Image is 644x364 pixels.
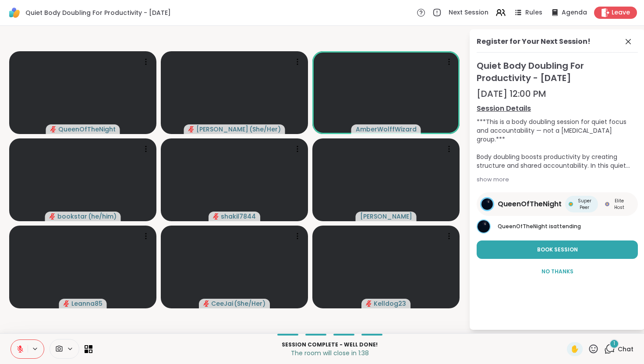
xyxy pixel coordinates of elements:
[569,202,573,206] img: Super Peer
[88,212,117,221] span: ( he/him )
[203,300,209,307] span: audio-muted
[7,5,22,20] img: ShareWell Logomark
[58,125,116,134] span: QueenOfTheNight
[477,240,638,259] button: Book Session
[477,175,638,184] div: show more
[64,300,70,307] span: audio-muted
[562,8,587,17] span: Agenda
[575,198,594,211] span: Super Peer
[374,299,406,308] span: Kelldog23
[57,212,87,221] span: bookstar
[477,117,638,170] div: ***This is a body doubling session for quiet focus and accountability — not a [MEDICAL_DATA] grou...
[478,220,490,233] img: QueenOfTheNight
[541,268,573,276] span: No Thanks
[360,212,412,221] span: [PERSON_NAME]
[98,341,562,349] p: Session Complete - well done!
[498,223,638,230] p: is attending
[449,8,488,17] span: Next Session
[477,60,638,84] span: Quiet Body Doubling For Productivity - [DATE]
[98,349,562,357] p: The room will close in 1:38
[234,299,265,308] span: ( She/Her )
[477,192,638,216] a: QueenOfTheNightQueenOfTheNightSuper PeerSuper PeerElite HostElite Host
[71,299,103,308] span: Leanna85
[612,8,630,17] span: Leave
[498,199,562,209] span: QueenOfTheNight
[366,300,372,307] span: audio-muted
[570,344,579,354] span: ✋
[50,126,57,132] span: audio-muted
[613,340,615,347] span: 1
[618,345,633,353] span: Chat
[481,198,493,210] img: QueenOfTheNight
[211,299,233,308] span: CeeJai
[477,103,638,114] a: Session Details
[498,223,548,230] span: QueenOfTheNight
[477,262,638,281] button: No Thanks
[188,126,195,132] span: audio-muted
[477,88,638,100] div: [DATE] 12:00 PM
[25,8,171,17] span: Quiet Body Doubling For Productivity - [DATE]
[611,198,627,211] span: Elite Host
[221,212,256,221] span: shakil7844
[196,125,248,134] span: [PERSON_NAME]
[249,125,281,134] span: ( She/Her )
[605,202,609,206] img: Elite Host
[525,8,542,17] span: Rules
[356,125,417,134] span: AmberWolffWizard
[50,213,56,219] span: audio-muted
[213,213,219,219] span: audio-muted
[477,36,591,47] div: Register for Your Next Session!
[537,246,578,254] span: Book Session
